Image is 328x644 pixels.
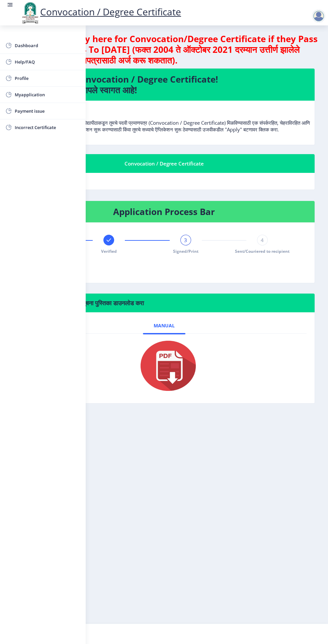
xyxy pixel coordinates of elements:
[20,5,181,18] a: Convocation / Degree Certificate
[15,107,80,115] span: Payment issue
[15,41,80,49] span: Dashboard
[154,323,175,328] span: Manual
[21,159,307,168] div: Convocation / Degree Certificate
[261,237,264,243] span: 4
[235,248,290,254] span: Sent/Couriered to recipient
[15,123,80,131] span: Incorrect Certificate
[21,74,307,95] h4: Welcome to Convocation / Degree Certificate! पदवी प्रमाणपत्रात आपले स्वागत आहे!
[101,248,117,254] span: Verified
[21,206,307,217] h4: Application Process Bar
[15,58,80,66] span: Help/FAQ
[21,299,307,307] h6: मदत पाहिजे? कृपया खालील सूचना पुस्तिका डाउनलोड करा
[15,74,80,82] span: Profile
[15,91,80,99] span: Myapplication
[16,106,312,133] p: पुण्यश्लोक अहिल्यादेवी होळकर सोलापूर विद्यापीठाकडून तुमचे पदवी प्रमाणपत्र (Convocation / Degree C...
[173,248,198,254] span: Signed/Print
[184,237,187,243] span: 3
[131,339,197,393] img: pdf.png
[143,318,185,334] a: Manual
[8,33,320,66] h4: Students can apply here for Convocation/Degree Certificate if they Pass Out between 2004 To [DATE...
[20,1,40,24] img: logo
